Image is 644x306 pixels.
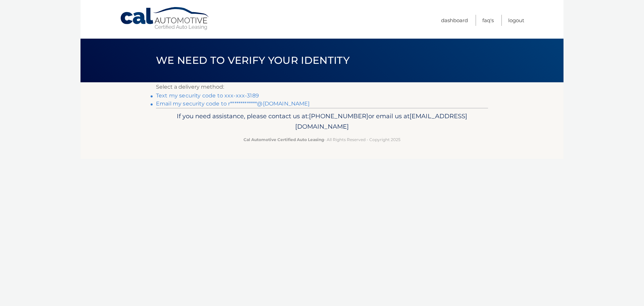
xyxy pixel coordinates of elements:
strong: Cal Automotive Certified Auto Leasing [244,137,324,142]
a: Dashboard [441,15,468,26]
a: Logout [508,15,524,26]
p: Select a delivery method: [156,82,488,92]
a: Text my security code to xxx-xxx-3189 [156,92,259,99]
p: If you need assistance, please contact us at: or email us at [160,111,484,132]
span: We need to verify your identity [156,54,350,67]
a: FAQ's [482,15,494,26]
span: [PHONE_NUMBER] [309,112,368,120]
a: Cal Automotive [120,7,210,31]
p: - All Rights Reserved - Copyright 2025 [160,136,484,143]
